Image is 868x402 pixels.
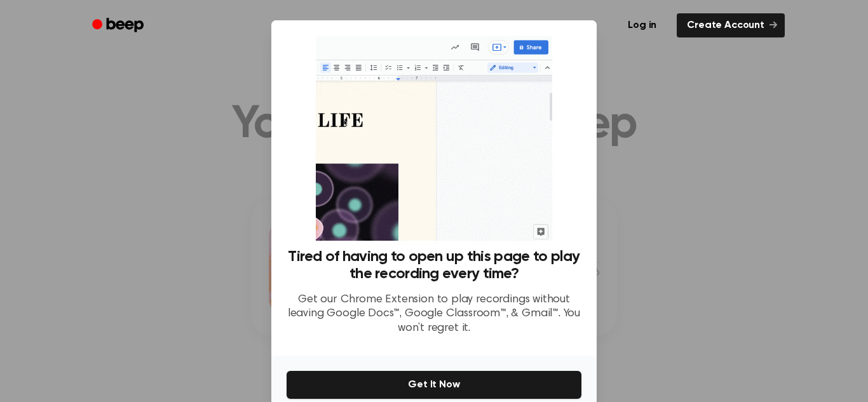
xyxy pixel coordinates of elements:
a: Create Account [677,13,785,37]
button: Get It Now [287,371,581,399]
a: Log in [615,11,669,40]
h3: Tired of having to open up this page to play the recording every time? [287,248,581,283]
img: Beep extension in action [316,36,552,241]
a: Beep [83,13,155,38]
p: Get our Chrome Extension to play recordings without leaving Google Docs™, Google Classroom™, & Gm... [287,293,581,336]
